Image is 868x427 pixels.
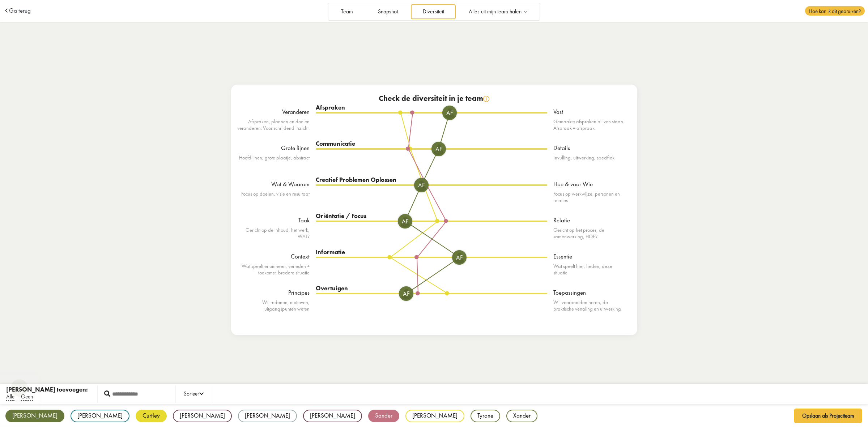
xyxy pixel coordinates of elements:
[316,176,547,184] div: Creatief Problemen Oplossen
[316,284,547,293] div: Overtuigen
[553,108,626,116] div: Vast
[5,410,64,422] div: [PERSON_NAME]
[405,410,464,422] div: [PERSON_NAME]
[237,227,310,240] div: Gericht op de inhoud, het werk, WAT?
[483,96,489,102] img: info.svg
[553,191,626,204] div: Focus op werkwijze, personen en relaties
[316,103,547,112] div: Afspraken
[553,263,626,277] div: Wat speelt hier, heden, deze situatie
[71,410,129,422] div: [PERSON_NAME]
[237,299,310,313] div: Wil redenen, motieven, uitgangspunten weten
[553,289,626,297] div: Toepassingen
[173,410,232,422] div: [PERSON_NAME]
[553,216,626,225] div: Relatie
[471,410,500,422] div: Tyrone
[237,216,310,225] div: Taak
[366,4,409,19] a: Snapshot
[237,144,310,153] div: Grote lijnen
[469,9,522,15] span: Alles uit mijn team halen
[237,289,310,297] div: Principes
[553,180,626,189] div: Hoe & voor Wie
[237,154,310,161] div: Hoofdlijnen, grote plaatje, abstract
[6,385,88,394] div: [PERSON_NAME] toevoegen:
[553,144,626,153] div: Details
[237,252,310,261] div: Context
[794,409,862,423] button: Opslaan als Projectteam
[237,180,310,189] div: Wat & Waarom
[506,410,537,422] div: Xander
[553,227,626,240] div: Gericht op het proces, de samenwerking, HOE?
[237,94,631,103] div: Check de diversiteit in je team
[553,118,626,132] div: Gemaakte afspraken blijven staan. Afspraak = afspraak
[11,385,28,391] span: AF
[9,8,31,14] a: Ga terug
[553,154,626,161] div: Invulling, uitwerking, specifiek
[4,398,35,403] div: analyser
[329,4,365,19] a: Team
[316,212,547,221] div: Oriëntatie / Focus
[237,108,310,116] div: Veranderen
[553,252,626,261] div: Essentie
[316,140,547,148] div: Communicatie
[237,191,310,197] div: Focus op doelen, visie en resultaat
[237,263,310,277] div: Wat speelt er omheen, verleden + toekomst, bredere situatie
[316,248,547,257] div: Informatie
[237,118,310,132] div: Afspraken, plannen en doelen veranderen. Voortschrijdend inzicht.
[411,4,456,19] a: Diversiteit
[136,410,167,422] div: Curtley
[553,299,626,313] div: Wil voorbeelden horen, de praktische vertaling en uitwerking
[457,4,539,19] a: Alles uit mijn team halen
[368,410,399,422] div: Sander
[303,410,362,422] div: [PERSON_NAME]
[238,410,297,422] div: [PERSON_NAME]
[184,390,204,398] div: Sorteer
[805,6,864,16] span: Hoe kan ik dit gebruiken?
